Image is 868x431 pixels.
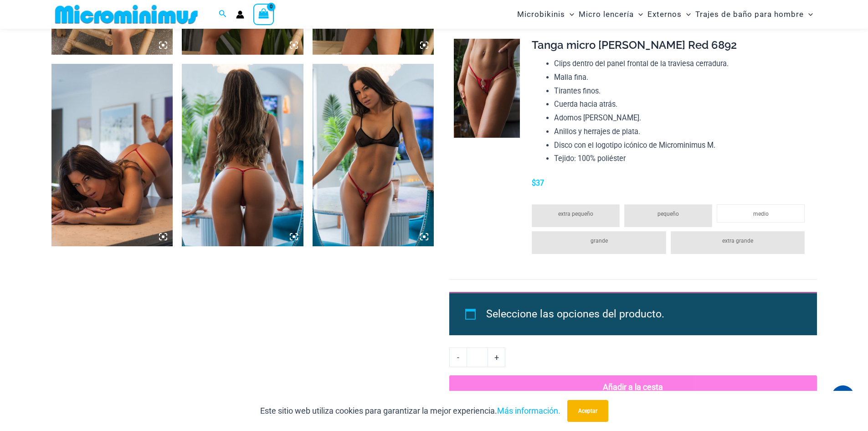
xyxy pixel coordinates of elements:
[634,3,643,26] span: Alternar menú
[554,154,626,163] font: Tejido: 100% poliéster
[753,211,769,217] font: medio
[695,10,804,19] font: Trajes de baño para hombre
[313,64,434,246] img: Microtanga Amanda Flame Red 6892
[517,10,565,19] font: Microbikinis
[579,10,634,19] font: Micro lencería
[51,4,201,25] img: MM SHOP LOGO PLANO
[532,231,666,254] li: grande
[671,231,805,254] li: extra grande
[449,348,467,367] a: -
[554,87,601,95] font: Tirantes finos.
[488,348,505,367] a: +
[576,3,645,26] a: Micro lenceríaAlternar menúAlternar menú
[554,127,640,136] font: Anillos y herrajes de plata.
[532,179,544,187] font: $37
[567,400,608,422] button: Aceptar
[532,204,620,227] li: extra pequeño
[532,38,737,52] font: Tanga micro [PERSON_NAME] Red 6892
[554,114,641,122] font: Adornos [PERSON_NAME].
[219,9,227,20] a: Enlace del icono de búsqueda
[682,3,691,26] span: Alternar menú
[494,353,499,362] font: +
[486,308,664,320] font: Seleccione las opciones del producto.
[260,406,497,415] font: Este sitio web utiliza cookies para garantizar la mejor experiencia.
[565,3,574,26] span: Alternar menú
[624,204,712,227] li: pequeño
[645,3,693,26] a: ExternosAlternar menúAlternar menú
[497,406,560,415] a: Más información.
[657,211,679,217] font: pequeño
[717,204,805,223] li: medio
[51,64,173,246] img: Microtanga Amanda Flame Red 6892
[558,211,593,217] font: extra pequeño
[515,3,576,26] a: MicrobikinisAlternar menúAlternar menú
[454,39,520,138] img: Microtanga Amanda Flame Red 6892
[236,10,244,19] a: Enlace del icono de la cuenta
[554,100,617,109] font: Cuerda hacia atrás.
[578,408,597,414] font: Aceptar
[647,10,682,19] font: Externos
[554,141,715,150] font: Disco con el logotipo icónico de Microminimus M.
[804,3,813,26] span: Alternar menú
[514,1,817,27] nav: Navegación del sitio
[253,4,274,25] a: Ver carrito de compras, vacío
[467,348,488,367] input: Cantidad de producto
[554,73,588,82] font: Malla fina.
[603,382,663,392] font: Añadir a la cesta
[591,238,608,244] font: grande
[554,59,729,68] font: Clips dentro del panel frontal de la traviesa cerradura.
[722,238,753,244] font: extra grande
[449,375,817,398] button: Añadir a la cesta
[693,3,815,26] a: Trajes de baño para hombreAlternar menúAlternar menú
[457,353,459,362] font: -
[182,64,303,246] img: Microtanga Amanda Flame Red 6892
